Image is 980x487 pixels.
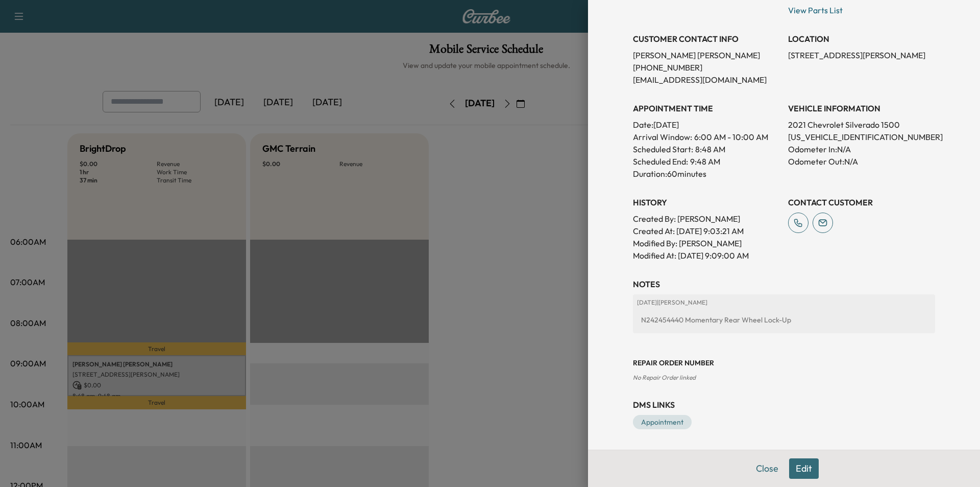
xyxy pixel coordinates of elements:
p: Scheduled End: [633,155,688,168]
p: Odometer Out: N/A [788,155,935,168]
p: Arrival Window: [633,131,780,143]
span: 6:00 AM - 10:00 AM [694,131,768,143]
p: [STREET_ADDRESS][PERSON_NAME] [788,49,935,61]
h3: APPOINTMENT TIME [633,102,780,114]
p: [US_VEHICLE_IDENTIFICATION_NUMBER] [788,131,935,143]
p: 8:48 AM [695,143,725,155]
p: 9:48 AM [690,155,720,168]
p: Modified By : [PERSON_NAME] [633,237,780,249]
p: Modified At : [DATE] 9:09:00 AM [633,249,780,262]
p: Duration: 60 minutes [633,168,780,180]
h3: NOTES [633,278,935,290]
p: [DATE] | [PERSON_NAME] [637,298,931,307]
p: [PHONE_NUMBER] [633,61,780,74]
button: Close [749,458,785,479]
h3: Repair Order number [633,358,935,368]
p: 2021 Chevrolet Silverado 1500 [788,119,935,131]
p: Scheduled Start: [633,143,693,155]
p: Created By : [PERSON_NAME] [633,213,780,225]
p: Odometer In: N/A [788,143,935,155]
div: N242454440 Momentary Rear Wheel Lock-Up [637,311,931,329]
h3: CONTACT CUSTOMER [788,196,935,208]
p: [PERSON_NAME] [PERSON_NAME] [633,49,780,61]
h3: History [633,196,780,208]
h3: LOCATION [788,33,935,45]
p: [EMAIL_ADDRESS][DOMAIN_NAME] [633,74,780,86]
h3: VEHICLE INFORMATION [788,102,935,114]
a: Appointment [633,415,692,429]
p: Date: [DATE] [633,119,780,131]
button: Edit [789,458,819,479]
h3: DMS Links [633,399,935,411]
p: Created At : [DATE] 9:03:21 AM [633,225,780,237]
h3: CUSTOMER CONTACT INFO [633,33,780,45]
span: No Repair Order linked [633,374,696,381]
